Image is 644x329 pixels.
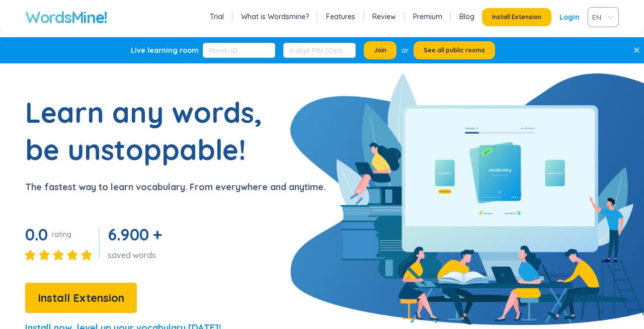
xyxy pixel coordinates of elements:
[364,41,396,59] button: Join
[108,250,166,261] div: saved words
[108,224,162,244] span: 6.900 +
[559,8,580,26] a: Login
[25,224,48,244] span: 0.0
[459,12,474,22] a: Blog
[25,283,137,313] button: Install Extension
[492,13,541,21] span: Install Extension
[326,12,355,22] a: Features
[592,10,610,25] span: VIE
[413,12,442,22] a: Premium
[401,45,409,56] div: or
[424,46,485,54] span: See all public rooms
[52,229,71,239] div: rating
[414,41,495,59] button: See all public rooms
[374,46,386,54] span: Join
[25,180,326,194] p: The fastest way to learn vocabulary. From everywhere and anytime.
[372,12,396,22] a: Review
[482,8,551,26] button: Install Extension
[283,43,356,58] input: 6-digit PIN (Optional)
[210,12,224,22] a: Trial
[25,7,107,27] a: WordsMine!
[25,94,277,168] h1: Learn any words, be unstoppable!
[38,289,124,307] span: Install Extension
[203,43,275,58] input: Room ID
[131,45,199,55] div: Live learning room
[241,12,309,22] a: What is Wordsmine?
[25,294,137,304] a: Install Extension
